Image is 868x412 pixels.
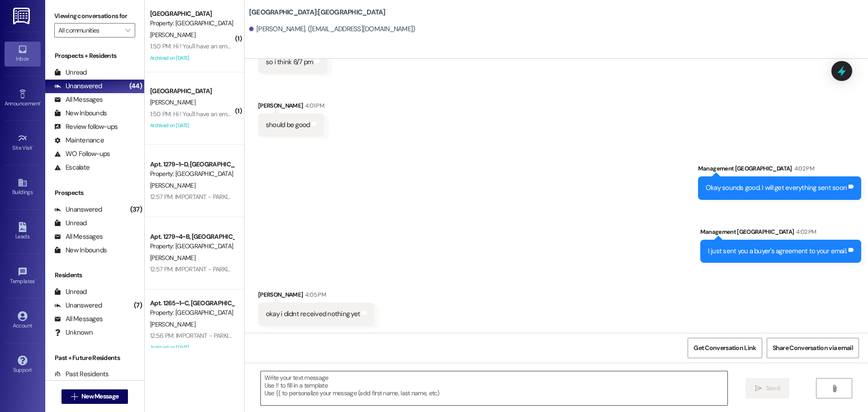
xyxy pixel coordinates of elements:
[54,9,135,23] label: Viewing conversations for
[150,110,678,118] div: 1:50 PM: Hi ! You'll have an email coming to you soon from Catalyst Property Management! If you c...
[150,242,234,251] div: Property: [GEOGRAPHIC_DATA]
[54,149,110,159] div: WO Follow-ups
[249,8,386,17] b: [GEOGRAPHIC_DATA]: [GEOGRAPHIC_DATA]
[150,181,195,189] span: [PERSON_NAME]
[45,188,144,198] div: Prospects
[54,109,107,118] div: New Inbounds
[5,42,41,66] a: Inbox
[150,42,678,50] div: 1:50 PM: Hi ! You'll have an email coming to you soon from Catalyst Property Management! If you c...
[54,95,103,104] div: All Messages
[708,246,847,256] div: I just sent you a buyer's agreement to your email.
[54,68,87,77] div: Unread
[700,227,862,240] div: Management [GEOGRAPHIC_DATA]
[35,277,36,283] span: •
[303,101,324,110] div: 4:01 PM
[149,120,235,131] div: Archived on [DATE]
[5,353,41,377] a: Support
[150,320,195,328] span: [PERSON_NAME]
[150,86,234,96] div: [GEOGRAPHIC_DATA]
[706,183,847,193] div: Okay sounds good. I will get everything sent soon
[58,23,121,38] input: All communities
[54,246,107,255] div: New Inbounds
[150,232,234,242] div: Apt. 1279~4~B, [GEOGRAPHIC_DATA]
[698,164,861,176] div: Management [GEOGRAPHIC_DATA]
[128,203,144,217] div: (37)
[249,24,415,34] div: [PERSON_NAME]. ([EMAIL_ADDRESS][DOMAIN_NAME])
[132,298,144,313] div: (7)
[127,79,144,93] div: (44)
[766,384,780,393] span: Send
[54,122,118,132] div: Review follow-ups
[5,175,41,199] a: Buildings
[150,160,234,169] div: Apt. 1279~1~D, [GEOGRAPHIC_DATA]
[755,385,762,392] i: 
[54,301,102,310] div: Unanswered
[13,8,32,24] img: ResiDesk Logo
[266,57,313,67] div: so i think 6/7 pm
[5,308,41,333] a: Account
[54,314,103,324] div: All Messages
[54,328,93,337] div: Unknown
[150,308,234,317] div: Property: [GEOGRAPHIC_DATA]
[745,378,789,398] button: Send
[5,264,41,289] a: Templates •
[54,163,90,172] div: Escalate
[5,219,41,244] a: Leads
[54,136,104,145] div: Maintenance
[149,52,235,64] div: Archived on [DATE]
[266,309,360,319] div: okay i didnt received nothing yet
[54,81,102,91] div: Unanswered
[150,169,234,179] div: Property: [GEOGRAPHIC_DATA]
[794,227,816,237] div: 4:02 PM
[54,369,109,379] div: Past Residents
[45,51,144,61] div: Prospects + Residents
[54,232,103,242] div: All Messages
[150,298,234,308] div: Apt. 1265~1~C, [GEOGRAPHIC_DATA]
[33,143,34,150] span: •
[54,218,87,228] div: Unread
[303,290,325,299] div: 4:05 PM
[767,338,859,358] button: Share Conversation via email
[150,31,195,39] span: [PERSON_NAME]
[45,353,144,363] div: Past + Future Residents
[5,131,41,155] a: Site Visit •
[81,392,118,401] span: New Message
[125,27,130,34] i: 
[258,290,374,303] div: [PERSON_NAME]
[792,164,814,173] div: 4:02 PM
[150,19,234,28] div: Property: [GEOGRAPHIC_DATA]
[688,338,762,358] button: Get Conversation Link
[149,342,235,353] div: Archived on [DATE]
[61,389,128,404] button: New Message
[71,393,78,400] i: 
[54,205,102,214] div: Unanswered
[54,287,87,297] div: Unread
[266,120,310,130] div: should be good
[150,254,195,262] span: [PERSON_NAME]
[150,98,195,106] span: [PERSON_NAME]
[40,99,42,105] span: •
[693,343,756,353] span: Get Conversation Link
[45,270,144,280] div: Residents
[258,101,325,114] div: [PERSON_NAME]
[773,343,853,353] span: Share Conversation via email
[150,9,234,19] div: [GEOGRAPHIC_DATA]
[831,385,838,392] i: 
